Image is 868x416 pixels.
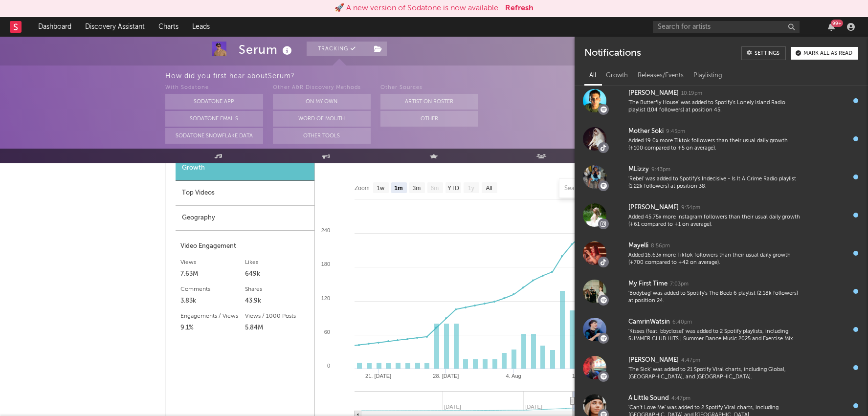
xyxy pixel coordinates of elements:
a: My First Time7:03pm'Bodybag' was added to Spotify's The Beeb 6 playlist (2.18k followers) at posi... [575,272,868,310]
div: 10:19pm [681,90,702,97]
div: Shares [245,284,310,295]
div: Other Sources [380,82,478,94]
div: Releases/Events [633,67,689,84]
div: 43.9k [245,295,310,307]
a: [PERSON_NAME]10:19pm'The Butterfly House' was added to Spotify's Lonely Island Radio playlist (10... [575,82,868,120]
div: Added 19.0x more Tiktok followers than their usual daily growth (+100 compared to +5 on average). [628,137,801,153]
div: My First Time [628,278,668,290]
button: Tracking [307,42,368,56]
text: 60 [324,329,330,335]
button: Other Tools [273,128,371,144]
div: 'The Sick' was added to 21 Spotify Viral charts, including Global, [GEOGRAPHIC_DATA], and [GEOGRA... [628,366,801,381]
div: 9.1% [180,322,245,334]
a: MLizzy9:43pm'Rebel' was added to Spotify's Indecisive - Is It A Crime Radio playlist (1.22k follo... [575,158,868,196]
button: On My Own [273,94,371,109]
button: Sodatone App [165,94,263,109]
text: 4. Aug [506,373,521,379]
div: Growth [176,156,314,181]
div: 9:43pm [651,166,670,174]
a: Dashboard [31,17,78,37]
a: Settings [741,46,786,60]
div: 'Bodybag' was added to Spotify's The Beeb 6 playlist (2.18k followers) at position 24. [628,290,801,305]
a: Mother Soki9:45pmAdded 19.0x more Tiktok followers than their usual daily growth (+100 compared t... [575,120,868,158]
div: Growth [601,67,633,84]
button: Word Of Mouth [273,111,371,127]
button: Other [380,111,478,127]
div: Settings [755,51,779,56]
div: 4:47pm [681,357,700,364]
div: Likes [245,257,310,268]
button: Mark all as read [791,47,858,60]
div: Views / 1000 Posts [245,310,310,322]
input: Search by song name or URL [559,185,663,193]
div: 'The Butterfly House' was added to Spotify's Lonely Island Radio playlist (104 followers) at posi... [628,99,801,114]
a: Discovery Assistant [78,17,152,37]
button: Sodatone Snowflake Data [165,128,263,144]
div: 'Kisses (feat. bbyclose)' was added to 2 Spotify playlists, including SUMMER CLUB HITS | Summer D... [628,328,801,343]
div: [PERSON_NAME] [628,354,679,366]
div: 9:45pm [666,128,685,135]
div: 5.84M [245,322,310,334]
text: 180 [321,261,330,267]
button: Sodatone Emails [165,111,263,127]
a: [PERSON_NAME]9:34pmAdded 45.75x more Instagram followers than their usual daily growth (+61 compa... [575,196,868,234]
div: Playlisting [689,67,727,84]
a: Mayelli8:56pmAdded 16.63x more Tiktok followers than their usual daily growth (+700 compared to +... [575,234,868,272]
button: 99+ [828,23,835,31]
div: 8:56pm [651,242,670,250]
div: Engagements / Views [180,310,245,322]
div: Added 45.75x more Instagram followers than their usual daily growth (+61 compared to +1 on average). [628,214,801,229]
input: Search for artists [653,21,800,33]
div: [PERSON_NAME] [628,88,679,99]
div: Mark all as read [803,51,852,56]
div: 649k [245,268,310,280]
div: With Sodatone [165,82,263,94]
div: 🚀 A new version of Sodatone is now available. [334,2,500,14]
text: 21. [DATE] [365,373,391,379]
div: 3.83k [180,295,245,307]
div: Mother Soki [628,126,664,137]
div: A Little Sound [628,393,669,404]
div: Views [180,257,245,268]
div: 9:34pm [681,204,700,212]
div: Comments [180,284,245,295]
div: 99 + [831,20,843,27]
div: Notifications [584,46,641,60]
text: 0 [327,363,330,369]
div: Added 16.63x more Tiktok followers than their usual daily growth (+700 compared to +42 on average). [628,252,801,267]
div: Other A&R Discovery Methods [273,82,371,94]
text: 240 [321,227,330,233]
a: CamrinWatsin6:40pm'Kisses (feat. bbyclose)' was added to 2 Spotify playlists, including SUMMER CL... [575,310,868,349]
div: 'Rebel' was added to Spotify's Indecisive - Is It A Crime Radio playlist (1.22k followers) at pos... [628,175,801,191]
div: CamrinWatsin [628,316,670,328]
div: 6:40pm [672,319,692,326]
div: 7:03pm [670,281,689,288]
div: Video Engagement [180,241,310,252]
a: [PERSON_NAME]4:47pm'The Sick' was added to 21 Spotify Viral charts, including Global, [GEOGRAPHIC... [575,349,868,387]
button: Refresh [505,2,534,14]
div: Serum [239,42,294,58]
button: Artist on Roster [380,94,478,109]
div: MLizzy [628,164,649,175]
div: All [584,67,601,84]
div: 4:47pm [671,395,690,402]
div: Mayelli [628,240,648,252]
text: 120 [321,295,330,301]
a: Leads [185,17,217,37]
text: 28. [DATE] [433,373,459,379]
div: [PERSON_NAME] [628,202,679,214]
text: 11. Aug [572,373,590,379]
a: Charts [152,17,185,37]
div: Geography [176,206,314,231]
div: 7.63M [180,268,245,280]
